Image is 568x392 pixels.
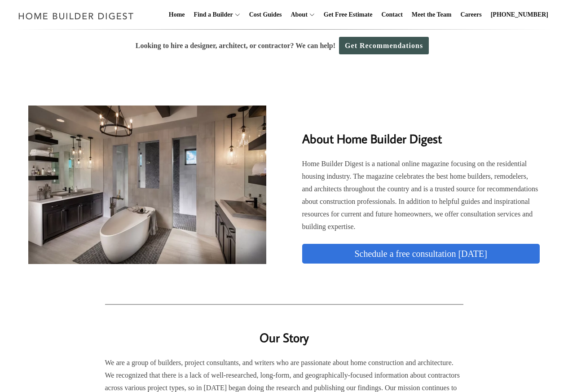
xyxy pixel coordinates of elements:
a: Contact [378,0,406,29]
a: Find a Builder [190,0,233,29]
h2: About Home Builder Digest [302,117,540,148]
a: Home [165,0,189,29]
a: Cost Guides [246,0,286,29]
a: Careers [457,0,485,29]
a: Get Recommendations [339,37,429,54]
p: Home Builder Digest is a national online magazine focusing on the residential housing industry. T... [302,158,540,233]
a: About [287,0,307,29]
h2: Our Story [105,316,463,347]
a: Schedule a free consultation [DATE] [302,244,540,264]
a: [PHONE_NUMBER] [487,0,552,29]
a: Meet the Team [408,0,455,29]
a: Get Free Estimate [320,0,376,29]
img: Home Builder Digest [14,7,138,25]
